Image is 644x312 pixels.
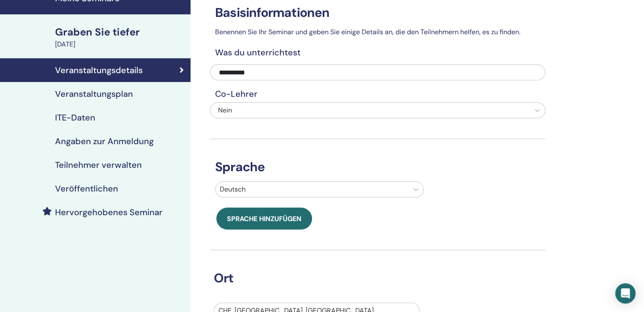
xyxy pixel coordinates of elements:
font: Sprache hinzufügen [227,214,301,223]
font: Graben Sie tiefer [55,25,140,38]
div: Öffnen Sie den Intercom Messenger [615,283,636,304]
font: [DATE] [55,40,75,49]
font: Sprache [215,159,265,175]
font: Veranstaltungsplan [55,88,133,99]
font: Veröffentlichen [55,183,118,194]
font: Co-Lehrer [215,88,257,99]
button: Sprache hinzufügen [216,208,312,230]
font: ITE-Daten [55,112,95,123]
font: Benennen Sie Ihr Seminar und geben Sie einige Details an, die den Teilnehmern helfen, es zu finden. [215,27,520,36]
font: Hervorgehobenes Seminar [55,207,163,218]
font: Basisinformationen [215,4,330,21]
font: Was du unterrichtest [215,47,301,58]
a: Graben Sie tiefer[DATE] [50,25,191,49]
font: Teilnehmer verwalten [55,159,142,170]
font: Ort [214,270,234,286]
font: Angaben zur Anmeldung [55,136,154,147]
font: Veranstaltungsdetails [55,65,143,76]
font: Nein [218,106,232,115]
